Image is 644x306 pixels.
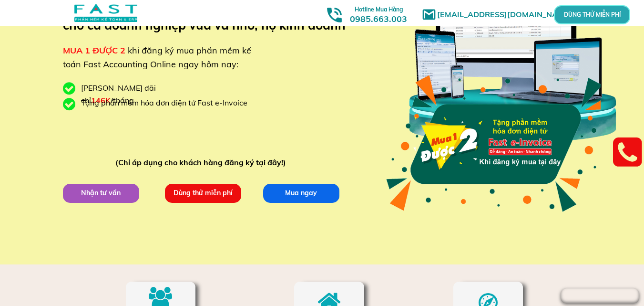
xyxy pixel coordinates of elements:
[63,45,125,56] span: MUA 1 ĐƯỢC 2
[355,6,403,13] span: Hotline Mua Hàng
[81,97,255,109] div: Tặng phần mềm hóa đơn điện tử Fast e-Invoice
[581,12,603,17] p: DÙNG THỬ MIỄN PHÍ
[91,95,111,105] span: 146K
[63,45,251,70] span: khi đăng ký mua phần mềm kế toán Fast Accounting Online ngay hôm nay:
[164,183,241,202] p: Dùng thử miễn phí
[115,157,290,169] div: (Chỉ áp dụng cho khách hàng đăng ký tại đây!)
[339,3,418,24] h3: 0985.663.003
[62,183,139,202] p: Nhận tư vấn
[81,82,205,106] div: [PERSON_NAME] đãi chỉ /tháng
[437,9,578,21] h1: [EMAIL_ADDRESS][DOMAIN_NAME]
[263,183,339,202] p: Mua ngay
